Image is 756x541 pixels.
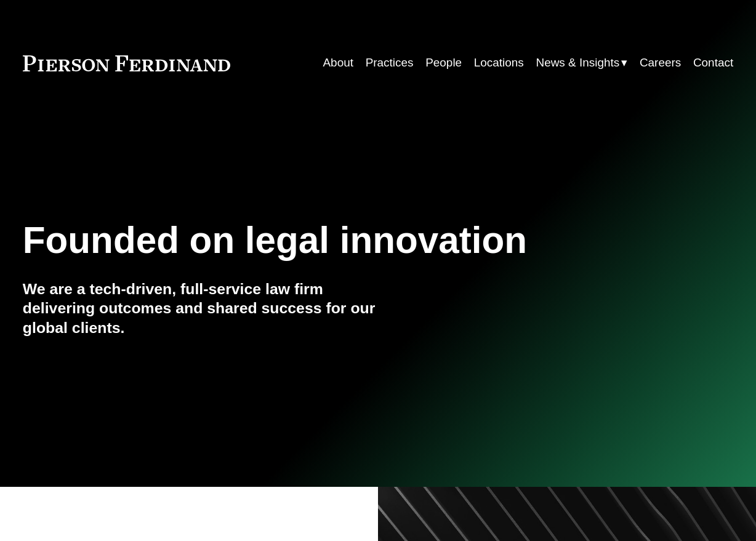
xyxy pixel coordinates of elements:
[536,52,619,73] span: News & Insights
[640,52,681,75] a: Careers
[366,52,414,75] a: Practices
[23,220,615,262] h1: Founded on legal innovation
[536,52,627,75] a: folder dropdown
[474,52,524,75] a: Locations
[23,279,378,338] h4: We are a tech-driven, full-service law firm delivering outcomes and shared success for our global...
[693,52,733,75] a: Contact
[425,52,462,75] a: People
[323,52,353,75] a: About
